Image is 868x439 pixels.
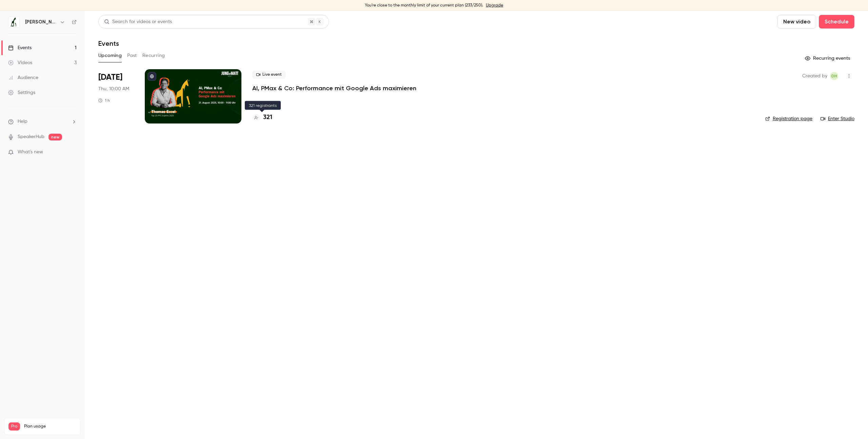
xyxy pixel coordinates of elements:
[24,424,76,429] span: Plan usage
[18,149,43,156] span: What's new
[252,71,286,79] span: Live event
[98,72,122,83] span: [DATE]
[98,69,134,123] div: Aug 21 Thu, 10:00 AM (Europe/Zurich)
[98,85,129,92] span: Thu, 10:00 AM
[25,19,57,25] h6: [PERSON_NAME] von [PERSON_NAME] IMPACT
[486,3,503,8] a: Upgrade
[98,50,122,61] button: Upcoming
[104,18,172,25] div: Search for videos or events
[127,50,137,61] button: Past
[819,15,854,28] button: Schedule
[765,115,812,122] a: Registration page
[48,134,62,140] span: new
[802,53,854,64] button: Recurring events
[8,74,38,81] div: Audience
[831,72,837,80] span: DH
[8,422,20,431] span: Pro
[8,44,32,51] div: Events
[18,118,27,125] span: Help
[252,113,272,122] a: 321
[8,89,35,96] div: Settings
[68,149,77,155] iframe: Noticeable Trigger
[98,98,110,103] div: 1 h
[830,72,838,80] span: Dominik Habermacher
[777,15,816,28] button: New video
[8,17,19,27] img: Jung von Matt IMPACT
[8,118,77,125] li: help-dropdown-opener
[18,133,44,140] a: SpeakerHub
[142,50,165,61] button: Recurring
[802,72,827,80] span: Created by
[252,84,416,92] a: AI, PMax & Co: Performance mit Google Ads maximieren
[8,59,32,66] div: Videos
[98,39,119,47] h1: Events
[821,115,854,122] a: Enter Studio
[263,113,272,122] h4: 321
